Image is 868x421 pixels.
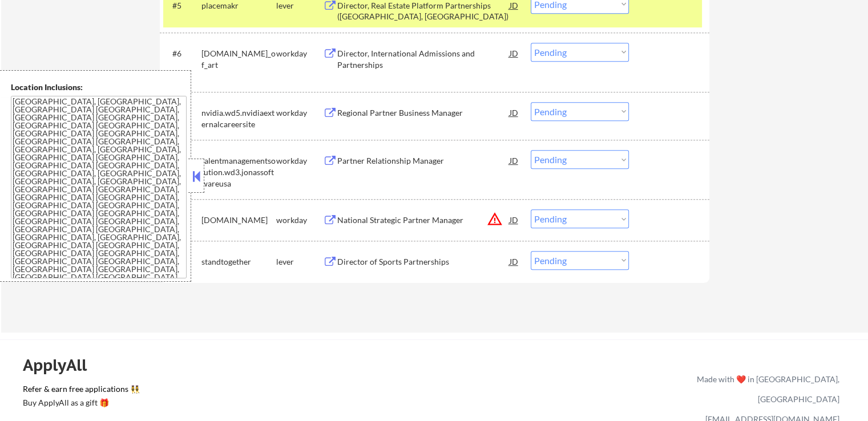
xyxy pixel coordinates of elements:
[692,369,839,409] div: Made with ❤️ in [GEOGRAPHIC_DATA], [GEOGRAPHIC_DATA]
[508,251,520,272] div: JD
[276,256,323,268] div: lever
[276,48,323,59] div: workday
[11,82,187,93] div: Location Inclusions:
[276,155,323,167] div: workday
[23,399,137,407] div: Buy ApplyAll as a gift 🎁
[23,385,458,397] a: Refer & earn free applications 👯‍♀️
[508,102,520,123] div: JD
[337,155,510,167] div: Partner Relationship Manager
[23,397,137,411] a: Buy ApplyAll as a gift 🎁
[201,256,276,268] div: standtogether
[201,155,276,189] div: talentmanagementsolution.wd3.jonassoftwareusa
[508,150,520,171] div: JD
[508,43,520,63] div: JD
[508,209,520,230] div: JD
[23,355,100,375] div: ApplyAll
[337,256,510,268] div: Director of Sports Partnerships
[201,214,276,226] div: [DOMAIN_NAME]
[487,211,503,227] button: warning_amber
[337,48,510,70] div: Director, International Admissions and Partnerships
[276,107,323,119] div: workday
[172,48,192,59] div: #6
[201,48,276,70] div: [DOMAIN_NAME]_of_art
[337,214,510,226] div: National Strategic Partner Manager
[201,107,276,129] div: nvidia.wd5.nvidiaexternalcareersite
[276,214,323,226] div: workday
[337,107,510,119] div: Regional Partner Business Manager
